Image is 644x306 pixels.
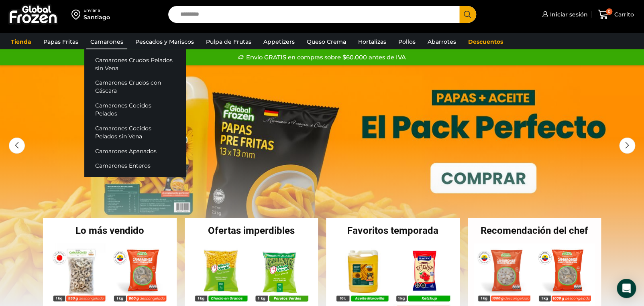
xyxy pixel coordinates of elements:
h2: Ofertas imperdibles [185,226,318,235]
a: Hortalizas [354,34,390,49]
a: Camarones Cocidos Pelados sin Vena [84,121,185,144]
div: Previous slide [9,138,25,154]
span: Carrito [612,10,634,18]
a: Papas Fritas [39,34,82,49]
a: 0 Carrito [596,5,636,24]
span: 0 [606,8,612,15]
a: Camarones Enteros [84,158,185,173]
span: Iniciar sesión [548,10,588,18]
a: Camarones Crudos con Cáscara [84,75,185,98]
button: Search button [459,6,476,23]
div: Open Intercom Messenger [617,279,636,298]
a: Camarones Crudos Pelados sin Vena [84,53,185,75]
a: Pulpa de Frutas [202,34,255,49]
a: Appetizers [259,34,299,49]
div: Enviar a [84,8,110,13]
a: Iniciar sesión [540,6,588,22]
div: Santiago [84,13,110,21]
a: Abarrotes [424,34,460,49]
a: Tienda [7,34,35,49]
h2: Lo más vendido [43,226,177,235]
a: Camarones [86,34,127,49]
a: Camarones Cocidos Pelados [84,98,185,121]
h2: Recomendación del chef [468,226,601,235]
img: address-field-icon.svg [71,8,84,21]
a: Descuentos [464,34,507,49]
a: Queso Crema [303,34,350,49]
div: Next slide [619,138,635,154]
a: Pescados y Mariscos [131,34,198,49]
h2: Favoritos temporada [326,226,460,235]
a: Camarones Apanados [84,144,185,158]
a: Pollos [394,34,420,49]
